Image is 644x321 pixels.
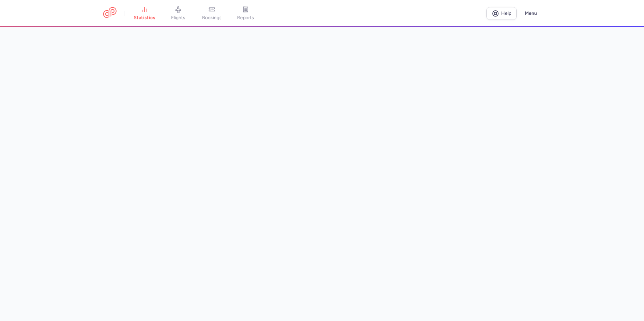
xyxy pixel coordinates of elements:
[237,15,254,21] span: reports
[501,11,511,16] span: Help
[103,7,117,20] a: CitizenPlane red outlined logo
[134,15,155,21] span: statistics
[521,7,541,20] button: Menu
[171,15,185,21] span: flights
[195,6,229,21] a: bookings
[229,6,262,21] a: reports
[202,15,222,21] span: bookings
[128,6,161,21] a: statistics
[161,6,195,21] a: flights
[486,7,517,20] a: Help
